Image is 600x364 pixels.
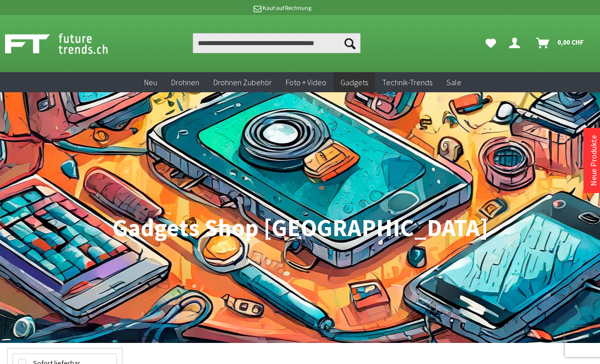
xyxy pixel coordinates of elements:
span: Foto + Video [286,77,326,87]
span: Neu [144,77,157,87]
a: Meine Favoriten [481,33,501,53]
span: Drohnen Zubehör [213,77,272,87]
a: Warenkorb [532,33,589,53]
a: Dein Konto [505,33,528,53]
a: Neu [137,72,164,93]
a: Technik-Trends [375,72,439,93]
img: Shop Futuretrends - zur Startseite wechseln [5,31,130,56]
span: 0,00 CHF [557,34,584,50]
a: Sale [439,72,468,93]
a: Drohnen Zubehör [206,72,279,93]
button: Suchen [339,33,361,53]
span: Gadgets [340,77,368,87]
a: Drohnen [164,72,206,93]
a: Foto + Video [279,72,333,93]
span: Drohnen [171,77,199,87]
span: Technik-Trends [382,77,432,87]
span: Sale [446,77,461,87]
a: Neue Produkte [588,135,598,186]
input: Produkt, Marke, Kategorie, EAN, Artikelnummer… [193,33,361,53]
h1: Gadgets Shop [GEOGRAPHIC_DATA] [7,216,593,241]
a: Gadgets [333,72,375,93]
